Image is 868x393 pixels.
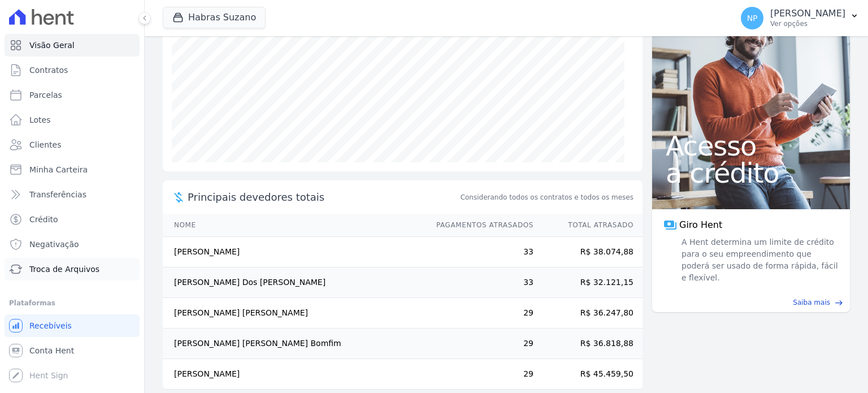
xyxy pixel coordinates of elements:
a: Transferências [5,183,140,206]
span: east [835,299,843,307]
span: Crédito [29,214,58,225]
span: Transferências [29,189,86,200]
a: Conta Hent [5,339,140,362]
span: Troca de Arquivos [29,264,99,275]
span: Considerando todos os contratos e todos os meses [461,192,633,202]
td: [PERSON_NAME] [163,237,426,267]
td: [PERSON_NAME] [PERSON_NAME] [163,298,426,329]
span: Negativação [29,239,79,250]
span: Acesso [666,132,836,159]
td: 33 [426,267,534,298]
a: Crédito [5,208,140,231]
td: 29 [426,298,534,329]
p: [PERSON_NAME] [770,8,845,19]
div: Plataformas [9,296,135,310]
span: Parcelas [29,89,62,101]
a: Clientes [5,133,140,156]
a: Troca de Arquivos [5,258,140,280]
button: NP [PERSON_NAME] Ver opções [732,2,868,34]
th: Pagamentos Atrasados [426,214,534,237]
th: Total Atrasado [534,214,643,237]
span: Giro Hent [679,218,722,232]
a: Minha Carteira [5,158,140,181]
a: Lotes [5,109,140,131]
a: Recebíveis [5,314,140,337]
a: Parcelas [5,84,140,106]
span: NP [747,14,758,22]
a: Saiba mais east [659,297,843,308]
td: [PERSON_NAME] [163,359,426,390]
td: 33 [426,237,534,267]
td: [PERSON_NAME] [PERSON_NAME] Bomfim [163,329,426,359]
span: Recebíveis [29,320,72,331]
span: Saiba mais [793,297,830,308]
a: Contratos [5,59,140,81]
span: a crédito [666,159,836,187]
p: Ver opções [770,19,845,28]
span: Contratos [29,64,68,76]
td: R$ 36.818,88 [534,329,643,359]
span: Conta Hent [29,345,74,356]
td: R$ 36.247,80 [534,298,643,329]
a: Negativação [5,233,140,256]
span: A Hent determina um limite de crédito para o seu empreendimento que poderá ser usado de forma ráp... [679,236,839,284]
span: Lotes [29,114,51,126]
td: R$ 45.459,50 [534,359,643,390]
td: 29 [426,329,534,359]
span: Visão Geral [29,40,75,51]
td: R$ 32.121,15 [534,267,643,298]
td: [PERSON_NAME] Dos [PERSON_NAME] [163,267,426,298]
span: Minha Carteira [29,164,88,175]
span: Principais devedores totais [188,189,458,205]
button: Habras Suzano [163,7,266,28]
a: Visão Geral [5,34,140,57]
td: 29 [426,359,534,390]
span: Clientes [29,139,61,150]
td: R$ 38.074,88 [534,237,643,267]
th: Nome [163,214,426,237]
